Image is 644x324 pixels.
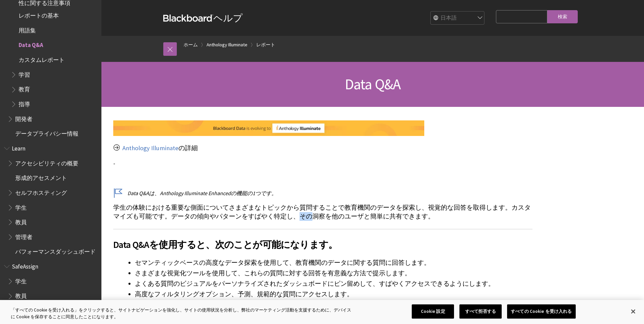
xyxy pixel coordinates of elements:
span: 学生 [15,202,27,211]
button: すべて拒否する [459,304,502,319]
li: 高度なフィルタリングオプション、予測、規範的な質問にアクセスします。 [135,290,532,299]
span: レポートの基本 [19,10,59,19]
span: データプライバシー情報 [15,128,78,137]
div: 「すべての Cookie を受け入れる」をクリックすると、サイトナビゲーションを強化し、サイトの使用状況を分析し、弊社のマーケティング活動を支援するために、デバイスに Cookie を保存するこ... [11,307,354,320]
img: Banner mentioning that Blackboard Data is evolving to Anthology Illuminate [113,120,424,136]
span: 学習 [19,69,30,78]
span: 指導 [19,98,30,108]
p: - [113,159,532,168]
p: 学生の体験における重要な側面についてさまざまなトピックから質問することで教育機関のデータを探索し、視覚的な回答を取得します。カスタマイズも可能です。データの傾向やパターンをすばやく特定し、その洞... [113,203,532,221]
span: 学生 [15,276,27,285]
li: セマンティックベースの高度なデータ探索を使用して、教育機関のデータに関する質問に回答します。 [135,258,532,268]
span: 形成的アセスメント [15,172,67,181]
p: Data Q&Aは、Anthology Illuminate Enhancedの機能の1つです。 [113,189,532,197]
span: SafeAssign [12,261,38,270]
a: Anthology Illuminate [122,144,178,152]
p: の詳細 [113,144,532,153]
span: Data Q&A [19,40,43,49]
a: Blackboardヘルプ [163,12,243,24]
a: ホーム [184,41,198,49]
li: さまざまな視覚化ツールを使用して、これらの質問に対する回答を有意義な方法で提示します。 [135,269,532,278]
span: セルフホスティング [15,187,67,196]
select: Site Language Selector [431,11,485,25]
button: すべての Cookie を受け入れる [507,304,575,319]
button: 閉じる [626,304,641,319]
span: アクセシビリティの概要 [15,158,78,167]
nav: Book outline for Blackboard SafeAssign [4,261,97,317]
nav: Book outline for Blackboard Learn Help [4,143,97,257]
h2: Data Q&Aを使用すると、次のことが可能になります。 [113,229,532,252]
input: 検索 [547,10,578,23]
span: カスタムレポート [19,54,65,63]
a: レポート [256,41,275,49]
span: 管理者 [15,231,32,240]
span: 開発者 [15,113,32,122]
span: Data Q&A [345,75,401,93]
a: Anthology Illuminate [207,41,247,49]
strong: Blackboard [163,15,213,22]
li: よくある質問のビジュアルをパーソナライズされたダッシュボードにピン留めして、すばやくアクセスできるようにします。 [135,279,532,288]
span: Learn [12,143,25,152]
button: Cookie 設定 [412,304,454,319]
span: 教員 [15,291,27,300]
span: 教育 [19,84,30,93]
span: パフォーマンスダッシュボード [15,246,96,255]
span: 用語集 [19,25,36,34]
span: 教員 [15,216,27,226]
